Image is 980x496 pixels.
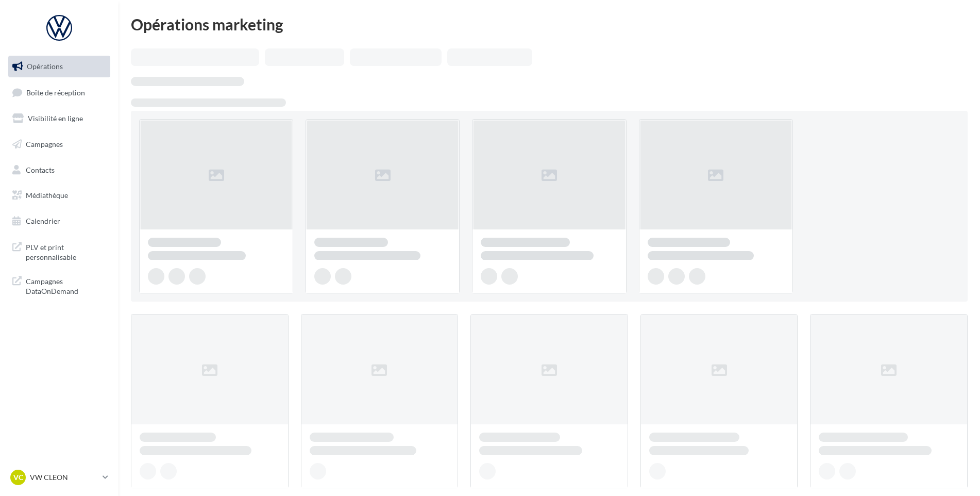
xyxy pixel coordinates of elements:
div: Opérations marketing [131,16,968,32]
a: Opérations [6,56,112,77]
a: Médiathèque [6,185,112,206]
span: Calendrier [26,217,60,225]
a: PLV et print personnalisable [6,236,112,267]
a: Contacts [6,159,112,181]
a: Campagnes DataOnDemand [6,270,112,301]
a: Boîte de réception [6,81,112,104]
p: VW CLEON [30,472,98,483]
a: Campagnes [6,134,112,155]
span: VC [13,472,23,483]
span: Contacts [26,165,55,174]
span: PLV et print personnalisable [26,240,106,262]
span: Boîte de réception [26,88,85,96]
a: Calendrier [6,210,112,232]
span: Opérations [27,62,63,71]
span: Médiathèque [26,191,68,200]
span: Campagnes DataOnDemand [26,274,106,296]
span: Visibilité en ligne [28,114,83,123]
a: VC VW CLEON [8,468,110,487]
span: Campagnes [26,140,63,148]
a: Visibilité en ligne [6,108,112,129]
